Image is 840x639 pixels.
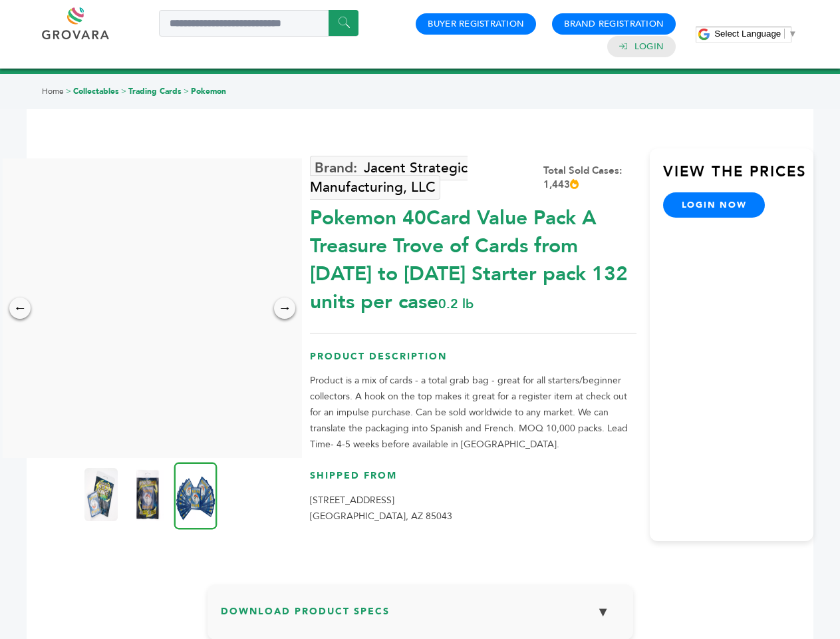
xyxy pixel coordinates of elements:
[274,298,295,319] div: →
[310,198,636,316] div: Pokemon 40Card Value Pack A Treasure Trove of Cards from [DATE] to [DATE] Starter pack 132 units ...
[9,298,31,319] div: ←
[634,41,664,53] a: Login
[310,373,636,453] p: Product is a mix of cards - a total grab bag - great for all starters/beginner collectors. A hook...
[663,192,766,218] a: login now
[128,86,182,97] a: Trading Cards
[714,29,797,39] a: Select Language​
[73,86,119,97] a: Collectables
[310,469,636,493] h3: Shipped From
[438,295,474,313] span: 0.2 lb
[587,598,620,626] button: ▼
[42,86,64,97] a: Home
[84,468,118,521] img: Pokemon 40-Card Value Pack – A Treasure Trove of Cards from 1996 to 2024 - Starter pack! 132 unit...
[788,29,797,39] span: ▼
[221,598,620,636] h3: Download Product Specs
[131,468,164,521] img: Pokemon 40-Card Value Pack – A Treasure Trove of Cards from 1996 to 2024 - Starter pack! 132 unit...
[310,156,468,200] a: Jacent Strategic Manufacturing, LLC
[663,162,813,192] h3: View the Prices
[121,86,126,97] span: >
[310,493,636,525] p: [STREET_ADDRESS] [GEOGRAPHIC_DATA], AZ 85043
[174,462,217,529] img: Pokemon 40-Card Value Pack – A Treasure Trove of Cards from 1996 to 2024 - Starter pack! 132 unit...
[66,86,71,97] span: >
[543,164,636,192] div: Total Sold Cases: 1,443
[714,29,781,39] span: Select Language
[564,18,664,30] a: Brand Registration
[191,86,226,97] a: Pokemon
[428,18,524,30] a: Buyer Registration
[310,350,636,373] h3: Product Description
[184,86,189,97] span: >
[784,29,785,39] span: ​
[159,10,358,37] input: Search a product or brand...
